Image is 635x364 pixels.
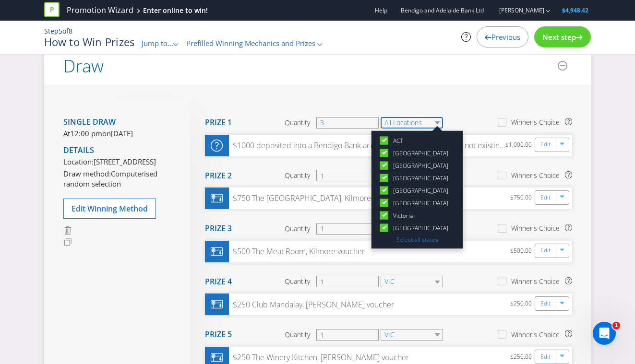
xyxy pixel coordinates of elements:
span: 1 [612,322,620,329]
a: Edit [540,139,551,150]
h4: Prize 1 [205,118,232,127]
h4: Single draw [63,118,176,127]
div: Winner's Choice [511,171,560,180]
iframe: Intercom live chat [593,322,616,345]
span: [GEOGRAPHIC_DATA] [393,187,448,195]
div: Winner's Choice [511,277,560,286]
div: Winner's Choice [511,117,560,127]
span: Bendigo and Adelaide Bank Ltd [401,6,484,14]
div: $250.00 [510,352,535,364]
span: [DATE] [111,129,133,138]
span: Victoria [393,211,413,220]
h1: How to Win Prizes [44,36,135,47]
div: $750.00 [510,192,535,204]
span: Next step [542,32,576,42]
span: [GEOGRAPHIC_DATA] [393,149,448,157]
span: Computerised random selection [63,169,157,188]
span: on [102,129,111,138]
a: Edit [540,245,551,256]
span: Quantity [285,277,310,286]
a: [PERSON_NAME] [490,6,544,14]
span: Quantity [285,224,310,234]
a: Promotion Wizard [67,5,133,16]
span: ACT [393,137,403,145]
h4: Details [63,146,176,155]
span: of [62,26,69,35]
div: $1,000.00 [505,140,535,152]
span: Prefilled Winning Mechanics and Prizes [186,38,315,48]
span: Previous [491,32,520,42]
div: $750 The [GEOGRAPHIC_DATA], Kilmore voucher [229,193,400,204]
div: $250 Club Mandalay, [PERSON_NAME] voucher [229,299,394,310]
h4: Prize 3 [205,224,232,233]
span: Draw method: [63,169,111,178]
span: Location: [63,157,94,166]
span: [GEOGRAPHIC_DATA] [393,199,448,207]
div: $250 The Winery Kitchen, [PERSON_NAME] voucher [229,352,409,363]
a: Select all states [396,235,438,244]
span: At [63,129,70,138]
div: Winner's Choice [511,330,560,340]
h4: Prize 4 [205,278,232,286]
a: Edit [540,352,551,363]
div: Enter online to win! [143,6,208,15]
div: Winner's Choice [511,223,560,233]
div: $500.00 [510,246,535,258]
span: Jump to... [142,38,173,48]
span: Edit Winning Method [72,203,148,214]
span: [GEOGRAPHIC_DATA] [393,224,448,232]
a: Edit [540,192,551,203]
span: Quantity [285,171,310,180]
h2: Draw [63,57,104,76]
span: 12:00 pm [70,129,102,138]
span: [STREET_ADDRESS] [94,157,156,166]
a: Edit [540,298,551,309]
span: 5 [59,26,62,35]
h4: Prize 2 [205,172,232,180]
span: [GEOGRAPHIC_DATA] [393,174,448,182]
span: Quantity [285,118,310,128]
span: Step [44,26,59,35]
span: [GEOGRAPHIC_DATA] [393,162,448,170]
div: $250.00 [510,298,535,310]
h4: Prize 5 [205,330,232,339]
span: 8 [69,26,72,35]
a: Help [375,6,387,14]
button: Edit Winning Method [63,199,156,219]
div: $1000 deposited into a Bendigo Bank account. For winners who are not existing customers, a Reward... [229,140,505,151]
span: $4,948.42 [562,6,588,14]
span: Quantity [285,330,310,340]
div: $500 The Meat Room, Kilmore voucher [229,246,365,257]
